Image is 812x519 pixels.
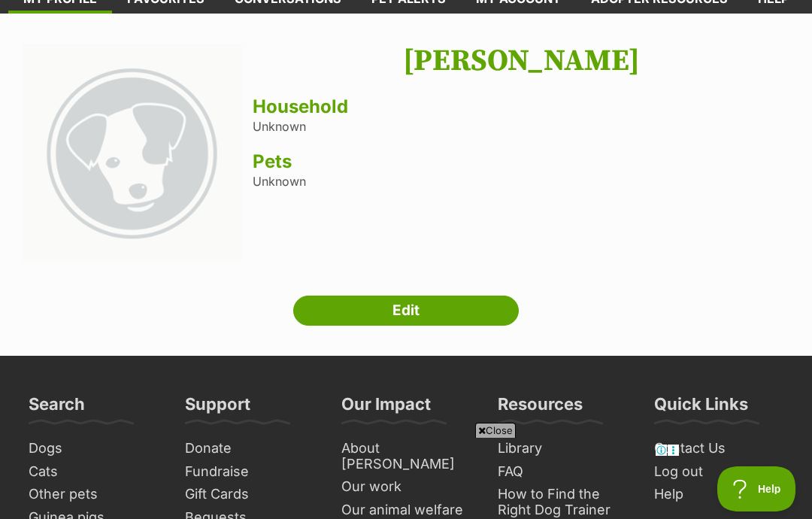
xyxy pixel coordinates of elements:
[341,393,431,423] h3: Our Impact
[185,393,250,423] h3: Support
[498,393,583,423] h3: Resources
[293,296,519,326] a: Edit
[23,44,241,263] img: large_default-f37c3b2ddc539b7721ffdbd4c88987add89f2ef0fd77a71d0d44a6cf3104916e.png
[253,151,789,172] h3: Pets
[23,437,164,460] a: Dogs
[132,444,680,511] iframe: Advertisement
[253,96,789,117] h3: Household
[717,466,797,511] iframe: Help Scout Beacon - Open
[23,483,164,506] a: Other pets
[253,44,789,78] h1: [PERSON_NAME]
[23,460,164,484] a: Cats
[648,460,789,484] a: Log out
[648,437,789,460] a: Contact Us
[29,393,85,423] h3: Search
[654,393,748,423] h3: Quick Links
[253,44,789,266] div: Unknown Unknown
[475,423,516,438] span: Close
